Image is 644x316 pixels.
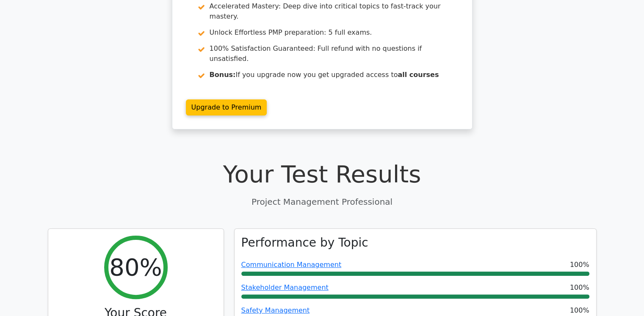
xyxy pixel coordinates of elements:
[241,306,310,314] a: Safety Management
[186,99,267,115] a: Upgrade to Premium
[241,283,329,291] a: Stakeholder Management
[570,305,589,316] span: 100%
[241,261,342,269] a: Communication Management
[570,283,589,293] span: 100%
[109,253,162,281] h2: 80%
[48,195,597,208] p: Project Management Professional
[48,160,597,188] h1: Your Test Results
[241,236,368,250] h3: Performance by Topic
[570,260,589,270] span: 100%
